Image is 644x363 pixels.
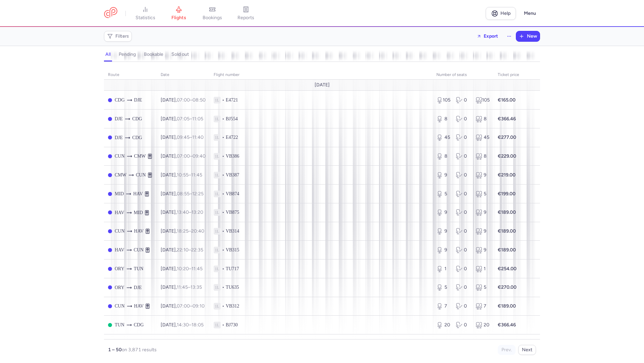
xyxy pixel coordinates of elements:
time: 12:25 [192,191,204,197]
span: CDG [115,96,125,104]
time: 09:45 [177,134,190,140]
span: VB387 [226,172,239,178]
div: 0 [456,134,470,141]
a: CitizenPlane red outlined logo [104,7,117,19]
span: VB315 [226,247,239,253]
span: [DATE], [161,284,202,290]
span: [DATE], [161,228,204,234]
h4: pending [119,51,136,57]
span: • [222,247,224,253]
div: 9 [476,228,490,235]
a: Help [486,7,516,20]
strong: €189.00 [498,209,516,215]
span: CUN [115,228,125,235]
div: 20 [436,322,450,328]
span: TUN [115,321,124,329]
span: Export [484,34,498,39]
span: BJ554 [226,116,238,122]
span: • [222,191,224,197]
span: [DATE], [161,172,202,178]
span: 1L [214,209,221,216]
time: 07:00 [177,303,190,309]
span: 1L [214,153,221,160]
strong: €219.00 [498,172,516,178]
div: 105 [436,97,450,104]
div: 20 [476,322,490,328]
span: VB314 [226,228,239,235]
span: • [222,209,224,216]
span: reports [237,15,254,21]
div: 1 [436,266,450,272]
time: 14:30 [177,322,189,328]
span: • [222,303,224,310]
div: 7 [476,303,490,310]
span: [DATE], [161,97,206,103]
div: 0 [456,228,470,235]
div: 0 [456,172,470,178]
strong: €229.00 [498,153,516,159]
div: 9 [436,247,450,253]
span: 1L [214,303,221,310]
strong: €189.00 [498,228,516,234]
span: Help [500,11,511,16]
div: 0 [456,191,470,197]
div: 8 [476,153,490,160]
span: – [177,97,206,103]
span: statistics [136,15,155,21]
span: • [222,322,224,328]
span: CDG [132,115,142,123]
span: [DATE], [161,209,203,215]
span: 1L [214,228,221,235]
div: 9 [476,247,490,253]
div: 0 [456,303,470,310]
time: 08:55 [177,191,190,197]
div: 0 [456,97,470,104]
div: 8 [436,116,450,122]
span: CMW [134,153,146,160]
strong: €189.00 [498,303,516,309]
span: VB386 [226,153,239,160]
span: – [177,284,202,290]
h4: bookable [144,51,163,57]
span: HAV [134,228,144,235]
strong: €270.00 [498,284,517,290]
span: [DATE], [161,153,206,159]
span: [DATE] [315,82,330,88]
span: [DATE], [161,116,203,122]
strong: €199.00 [498,191,516,197]
span: E4722 [226,134,238,141]
time: 11:45 [177,284,188,290]
div: 5 [436,284,450,291]
time: 08:50 [193,97,206,103]
span: TUN [134,265,144,273]
div: 105 [476,97,490,104]
span: MID [115,190,124,198]
span: HAV [134,302,144,310]
span: CUN [115,302,125,310]
button: Prev. [498,345,516,355]
div: 5 [476,284,490,291]
a: flights [162,6,196,21]
div: 7 [436,303,450,310]
span: VB312 [226,303,239,310]
span: CUN [134,246,144,254]
div: 1 [476,266,490,272]
time: 18:25 [177,228,189,234]
div: 9 [476,172,490,178]
span: 1L [214,172,221,178]
time: 13:35 [191,284,202,290]
time: 11:45 [191,172,202,178]
span: [DATE], [161,322,204,328]
span: CMW [115,171,126,179]
strong: €165.00 [498,97,516,103]
button: Export [472,31,502,42]
span: CUN [136,171,146,179]
div: 8 [436,153,450,160]
span: DJE [115,134,123,142]
h4: all [105,51,111,57]
span: [DATE], [161,247,203,253]
time: 13:20 [192,209,203,215]
time: 10:55 [177,172,189,178]
div: 0 [456,266,470,272]
span: • [222,153,224,160]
